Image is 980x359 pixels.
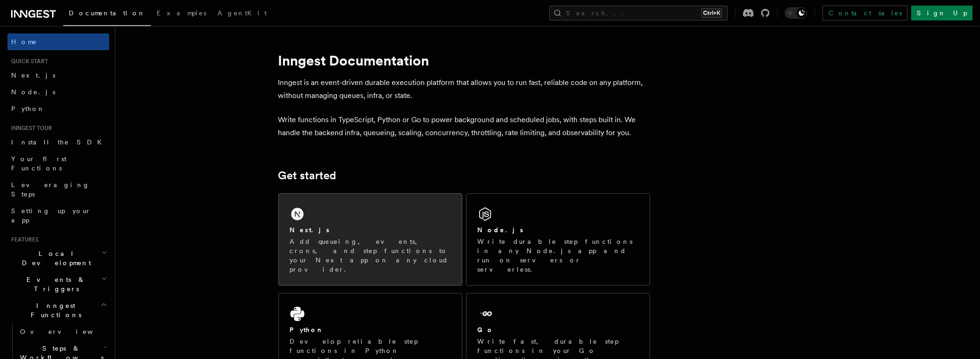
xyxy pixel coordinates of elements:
[7,202,109,228] a: Setting up your app
[217,9,267,17] span: AgentKit
[7,33,109,50] a: Home
[7,271,109,297] button: Events & Triggers
[549,6,728,20] button: Search...Ctrl+K
[478,237,638,274] p: Write durable step functions in any Node.js app and run on servers or serverless.
[11,37,37,46] span: Home
[478,325,494,334] h2: Go
[7,58,48,65] span: Quick start
[212,3,272,25] a: AgentKit
[151,3,212,25] a: Examples
[11,181,90,198] span: Leveraging Steps
[290,237,451,274] p: Add queueing, events, crons, and step functions to your Next app on any cloud provider.
[7,124,52,132] span: Inngest tour
[278,76,650,102] p: Inngest is an event-driven durable execution platform that allows you to run fast, reliable code ...
[290,325,324,334] h2: Python
[278,193,462,286] a: Next.jsAdd queueing, events, crons, and step functions to your Next app on any cloud provider.
[911,6,973,20] a: Sign Up
[7,150,109,176] a: Your first Functions
[290,225,330,235] h2: Next.js
[11,105,45,112] span: Python
[7,67,109,84] a: Next.js
[278,169,336,182] a: Get started
[7,100,109,117] a: Python
[822,6,908,20] a: Contact sales
[11,138,107,146] span: Install the SDK
[7,297,109,323] button: Inngest Functions
[7,84,109,100] a: Node.js
[278,52,650,69] h1: Inngest Documentation
[7,134,109,150] a: Install the SDK
[785,7,807,19] button: Toggle dark mode
[63,3,151,26] a: Documentation
[7,176,109,202] a: Leveraging Steps
[478,225,524,235] h2: Node.js
[69,9,145,17] span: Documentation
[701,8,722,18] kbd: Ctrl+K
[157,9,206,17] span: Examples
[11,72,55,79] span: Next.js
[7,249,101,268] span: Local Development
[278,113,650,139] p: Write functions in TypeScript, Python or Go to power background and scheduled jobs, with steps bu...
[16,323,109,340] a: Overview
[11,88,55,96] span: Node.js
[7,245,109,271] button: Local Development
[466,193,650,286] a: Node.jsWrite durable step functions in any Node.js app and run on servers or serverless.
[20,328,116,335] span: Overview
[11,207,91,224] span: Setting up your app
[7,301,100,320] span: Inngest Functions
[7,275,101,294] span: Events & Triggers
[7,236,39,243] span: Features
[11,155,66,172] span: Your first Functions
